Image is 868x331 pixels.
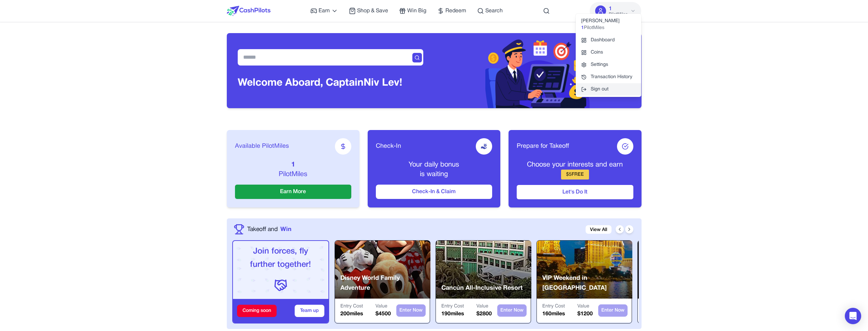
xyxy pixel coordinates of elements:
a: Dashboard [576,34,641,46]
p: Choose your interests and earn [517,160,633,170]
span: Earn [319,7,330,15]
a: Win Big [399,7,426,15]
span: 1 [581,25,584,31]
a: Search [477,7,503,15]
button: Enter Now [396,304,426,317]
button: Enter Now [497,304,527,317]
button: Check-In & Claim [376,185,492,199]
p: 1 [235,160,351,170]
button: Sign out [576,83,641,96]
a: Earn [310,7,338,15]
span: Win [280,225,291,234]
img: Header decoration [485,33,590,108]
a: Coins [576,46,641,59]
span: Check-In [376,142,401,151]
button: 1PilotMiles [590,2,641,20]
span: PilotMiles [584,25,604,31]
p: 160 miles [542,310,565,318]
button: Earn More [235,185,351,199]
p: $ 4500 [376,310,391,318]
a: Redeem [437,7,466,15]
p: $ 2800 [476,310,492,318]
p: $ 1200 [577,310,593,318]
p: 190 miles [441,310,464,318]
p: PilotMiles [235,170,351,179]
p: VIP Weekend in [GEOGRAPHIC_DATA] [542,273,632,293]
p: Entry Cost [441,303,464,310]
a: View All [586,225,612,234]
span: Win Big [407,7,426,15]
span: Redeem [445,7,466,15]
button: Team up [295,305,324,317]
p: Join forces, fly further together! [238,245,323,272]
h3: Welcome Aboard, Captain Niv Lev! [238,77,402,89]
a: Shop & Save [349,7,388,15]
a: Takeoff andWin [247,225,291,234]
img: receive-dollar [481,143,487,150]
div: Open Intercom Messenger [845,308,861,324]
p: 200 miles [340,310,363,318]
a: Settings [576,59,641,71]
p: Cancún All-Inclusive Resort [441,283,523,293]
p: Value [476,303,492,310]
p: Entry Cost [340,303,363,310]
span: Available PilotMiles [235,142,289,151]
p: Entry Cost [542,303,565,310]
a: Transaction History [576,71,641,83]
span: Takeoff and [247,225,278,234]
p: Value [577,303,593,310]
img: CashPilots Logo [227,6,270,16]
p: Disney World Family Adventure [340,273,430,293]
p: Value [376,303,391,310]
button: Let's Do It [517,185,633,199]
p: Your daily bonus [376,160,492,170]
div: [PERSON_NAME] [576,15,641,34]
button: Enter Now [598,304,628,317]
span: Shop & Save [357,7,388,15]
span: Prepare for Takeoff [517,142,569,151]
span: is waiting [420,171,448,177]
div: $ 5 FREE [561,170,589,179]
div: Coming soon [237,305,277,317]
span: PilotMiles [609,12,628,17]
span: Search [485,7,503,15]
span: 1 [609,5,612,13]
